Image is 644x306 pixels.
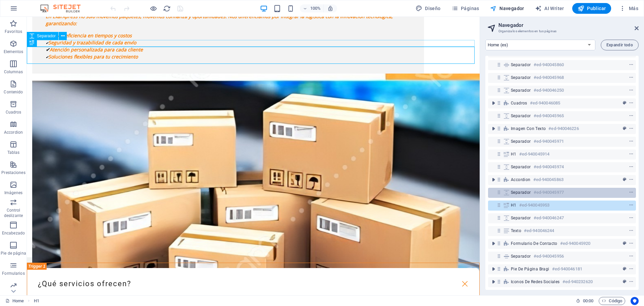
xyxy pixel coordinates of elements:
[628,74,635,82] button: context-menu
[583,297,593,305] span: 00 00
[511,228,521,233] span: Texto
[621,125,628,133] button: preset
[149,4,157,12] button: Haz clic para salir del modo de previsualización y seguir editando
[621,99,628,107] button: preset
[628,150,635,158] button: context-menu
[511,266,549,272] span: Pie de página Bragi
[606,43,633,47] span: Expandir todo
[628,112,635,120] button: context-menu
[511,177,531,182] span: Accordion
[4,190,22,195] p: Imágenes
[37,34,56,38] span: Separador
[572,3,611,14] button: Publicar
[4,49,23,54] p: Elementos
[413,3,443,14] button: Diseño
[560,239,590,248] h6: #ed-940045920
[588,298,589,303] span: :
[511,164,531,170] span: Separador
[451,5,479,12] span: Páginas
[511,151,517,157] span: H1
[628,214,635,222] button: context-menu
[489,125,497,133] button: toggle-expand
[628,239,635,248] button: context-menu
[601,40,639,50] button: Expandir todo
[548,125,579,133] h6: #ed-940046226
[621,265,628,273] button: preset
[511,254,531,259] span: Separador
[489,99,497,107] button: toggle-expand
[621,176,628,184] button: preset
[602,297,622,305] span: Código
[628,99,635,107] button: context-menu
[490,5,524,12] span: Navegador
[5,29,22,34] p: Favoritos
[534,137,564,145] h6: #ed-940045971
[578,5,606,12] span: Publicar
[511,62,531,68] span: Separador
[489,239,497,248] button: toggle-expand
[628,227,635,235] button: context-menu
[628,163,635,171] button: context-menu
[2,271,24,276] p: Formularios
[631,297,639,305] button: Usercentrics
[511,190,531,195] span: Separador
[511,279,560,285] span: Iconos de redes sociales
[511,126,546,131] span: Imagen con texto
[621,278,628,286] button: preset
[530,99,560,107] h6: #ed-940046085
[535,5,564,12] span: AI Writer
[7,150,20,155] p: Tablas
[511,139,531,144] span: Separador
[534,252,564,260] h6: #ed-940045956
[532,3,567,14] button: AI Writer
[628,201,635,209] button: context-menu
[524,227,554,235] h6: #ed-940046244
[534,214,564,222] h6: #ed-940046247
[534,86,564,94] h6: #ed-940046250
[511,215,531,221] span: Separador
[4,89,23,95] p: Contenido
[628,188,635,196] button: context-menu
[511,75,531,80] span: Separador
[5,297,24,305] a: Haz clic para cancelar la selección y doble clic para abrir páginas
[619,5,638,12] span: Más
[628,176,635,184] button: context-menu
[534,61,564,69] h6: #ed-940045860
[511,203,517,208] span: H1
[628,86,635,94] button: context-menu
[599,297,625,305] button: Código
[628,278,635,286] button: context-menu
[4,130,23,135] p: Accordion
[489,265,497,273] button: toggle-expand
[1,251,26,256] p: Pie de página
[310,4,321,12] h6: 100%
[416,5,441,12] span: Diseño
[1,170,25,175] p: Prestaciones
[4,69,23,75] p: Columnas
[534,74,564,82] h6: #ed-940045968
[2,230,25,236] p: Encabezado
[413,3,443,14] div: Diseño (Ctrl+Alt+Y)
[628,252,635,260] button: context-menu
[511,88,531,93] span: Separador
[34,297,39,305] span: Haz clic para seleccionar y doble clic para editar
[39,4,89,12] img: Editor Logo
[628,125,635,133] button: context-menu
[511,113,531,119] span: Separador
[487,3,527,14] button: Navegador
[489,278,497,286] button: toggle-expand
[6,110,21,115] p: Cuadros
[628,137,635,145] button: context-menu
[163,5,171,12] i: Volver a cargar página
[621,239,628,248] button: preset
[300,4,324,12] button: 100%
[534,163,564,171] h6: #ed-940045974
[533,176,563,184] h6: #ed-940045863
[552,265,582,273] h6: #ed-940046181
[534,188,564,196] h6: #ed-940045977
[34,297,39,305] nav: breadcrumb
[616,3,641,14] button: Más
[628,61,635,69] button: context-menu
[534,112,564,120] h6: #ed-940045965
[163,4,171,12] button: reload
